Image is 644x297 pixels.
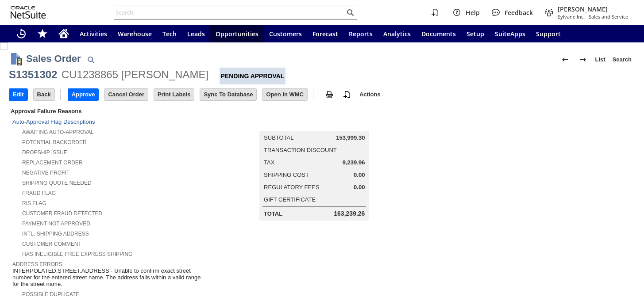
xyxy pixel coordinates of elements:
span: 163,239.26 [334,210,365,217]
svg: logo [11,6,46,19]
span: INTERPOLATED.STREET.ADDRESS - Unable to confirm exact street number for the entered street name. ... [12,267,207,288]
a: Intl. Shipping Address [22,231,89,237]
a: Customer Fraud Detected [22,210,102,217]
span: Setup [467,30,484,38]
span: Sylvane Inc [558,13,583,20]
a: Total [264,210,282,217]
input: Approve [68,89,99,100]
input: Cancel Order [104,89,148,100]
span: Customers [269,30,302,38]
a: Potential Backorder [22,139,87,145]
span: Sales and Service [589,13,628,20]
img: Next [578,54,588,65]
a: Auto-Approval Flag Descriptions [12,118,95,125]
span: 0.00 [354,184,365,191]
span: - [585,13,587,20]
a: Shipping Quote Needed [22,180,92,186]
svg: Shortcuts [37,28,48,39]
svg: Home [58,28,69,39]
div: S1351302 [9,68,57,82]
span: 153,999.30 [336,134,365,141]
a: Analytics [378,25,416,42]
a: Regulatory Fees [264,184,319,190]
a: RIS flag [22,200,46,206]
h1: Sales Order [26,51,81,66]
span: 0.00 [354,171,365,179]
span: Forecast [312,30,338,38]
a: Opportunities [210,25,264,42]
div: Approval Failure Reasons [9,106,208,116]
span: SuiteApps [495,30,525,38]
a: Fraud Flag [22,190,56,196]
input: Edit [9,89,27,100]
div: Pending Approval [220,68,286,84]
a: Replacement Order [22,160,82,166]
a: Gift Certificate [264,196,316,203]
a: Activities [74,25,112,42]
a: Search [609,53,635,67]
svg: Search [345,7,355,18]
input: Print Labels [154,89,194,100]
span: Help [466,8,480,17]
img: print.svg [324,89,335,100]
input: Search [114,7,345,18]
a: Negative Profit [22,170,69,176]
span: Activities [80,30,107,38]
a: Dropship Issue [22,149,67,156]
img: Previous [560,54,571,65]
a: Payment not approved [22,221,90,227]
a: Tax [264,159,274,166]
span: 9,239.96 [343,159,365,166]
a: Setup [461,25,490,42]
a: Forecast [307,25,343,42]
a: Home [53,25,74,42]
a: Documents [416,25,461,42]
a: Has Ineligible Free Express Shipping [22,251,132,257]
input: Open In WMC [262,89,307,100]
a: Subtotal [264,134,293,141]
svg: Recent Records [16,28,27,39]
a: Customers [264,25,307,42]
span: Feedback [505,8,533,17]
span: Opportunities [216,30,258,38]
input: Back [34,89,54,100]
a: Address Errors [12,261,62,267]
a: Reports [343,25,378,42]
a: Warehouse [112,25,157,42]
a: Transaction Discount [264,147,337,153]
img: Quick Find [85,54,96,65]
a: Recent Records [11,25,32,42]
span: [PERSON_NAME] [558,5,628,13]
a: Actions [356,91,384,98]
a: Leads [182,25,210,42]
span: Analytics [383,30,411,38]
caption: Summary [259,117,369,131]
a: Support [531,25,566,42]
span: Documents [421,30,456,38]
a: SuiteApps [490,25,531,42]
a: Shipping Cost [264,171,309,178]
span: Tech [162,30,177,38]
div: Shortcuts [32,25,53,42]
div: CU1238865 [PERSON_NAME] [62,68,208,82]
img: add-record.svg [342,89,352,100]
a: Customer Comment [22,241,81,247]
a: Awaiting Auto-Approval [22,129,94,135]
input: Sync To Database [200,89,256,100]
a: List [592,53,609,67]
span: Warehouse [118,30,152,38]
span: Support [536,30,561,38]
a: Tech [157,25,182,42]
span: Leads [187,30,205,38]
span: Reports [349,30,373,38]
